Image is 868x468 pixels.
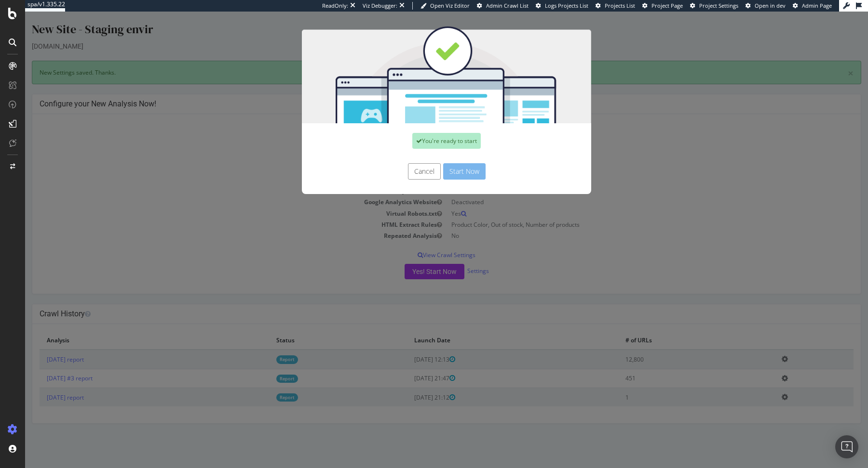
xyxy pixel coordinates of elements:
a: Open in dev [746,2,786,10]
a: Project Settings [690,2,738,10]
span: Admin Page [802,2,832,9]
a: Open Viz Editor [420,2,470,10]
div: Open Intercom Messenger [835,435,858,458]
span: Project Page [651,2,683,9]
span: Open Viz Editor [430,2,470,9]
span: Projects List [605,2,635,9]
a: Admin Crawl List [477,2,529,10]
a: Logs Projects List [536,2,588,10]
img: You're all set! [277,14,566,112]
div: Viz Debugger: [363,2,397,10]
span: Logs Projects List [545,2,588,9]
a: Admin Page [793,2,832,10]
span: Admin Crawl List [486,2,529,9]
a: Projects List [596,2,635,10]
span: Open in dev [755,2,786,9]
a: Project Page [642,2,683,10]
span: Project Settings [699,2,738,9]
button: Cancel [383,152,416,168]
div: You're ready to start [387,121,456,137]
div: ReadOnly: [322,2,348,10]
